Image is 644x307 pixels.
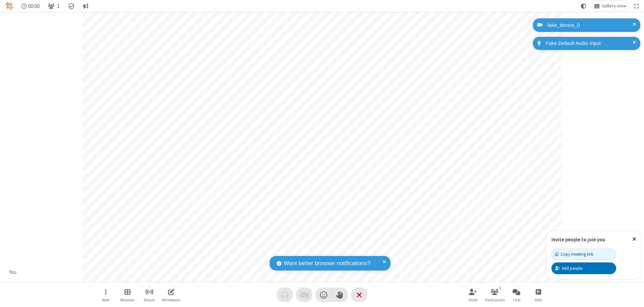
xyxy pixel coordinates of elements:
[551,236,605,243] label: Invite people to join you
[316,288,332,302] button: Send a reaction
[551,262,616,274] button: Add people
[28,3,40,9] span: 00:00
[497,285,503,291] div: 1
[284,259,370,268] span: Want better browser notifications?
[96,285,116,304] button: Open menu
[351,288,367,302] button: End or leave meeting
[117,285,138,304] button: Manage Breakout Rooms
[5,2,13,10] img: QA Selenium DO NOT DELETE OR CHANGE
[485,285,505,304] button: Open participant list
[545,21,635,29] div: fake_device_0
[57,3,60,9] span: 1
[277,288,293,302] button: Audio problem - check your Internet connection or call by phone
[535,298,542,302] span: Polls
[528,285,548,304] button: Open poll
[102,298,109,302] span: More
[161,285,181,304] button: Open shared whiteboard
[578,1,589,11] button: Using system theme
[144,298,155,302] span: Stream
[463,285,483,304] button: Invite participants (⌘+Shift+I)
[332,288,348,302] button: Raise hand
[543,40,635,47] div: Fake Default Audio Input
[591,1,629,11] button: Change layout
[632,1,642,11] button: Fullscreen
[513,298,521,302] span: Chat
[296,288,312,302] button: Video
[555,251,593,257] div: Copy meeting link
[627,231,641,247] button: Close popover
[19,1,43,11] div: Timer
[506,285,527,304] button: Open chat
[7,268,19,276] div: You
[602,3,626,9] span: Gallery view
[162,298,180,302] span: Whiteboard
[45,1,62,11] button: Open participant list
[120,298,135,302] span: Breakout
[469,298,477,302] span: Invite
[65,1,78,11] div: Meeting details Encryption enabled
[551,249,616,260] button: Copy meeting link
[139,285,159,304] button: Start streaming
[80,1,91,11] button: Conversation
[485,298,505,302] span: Participants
